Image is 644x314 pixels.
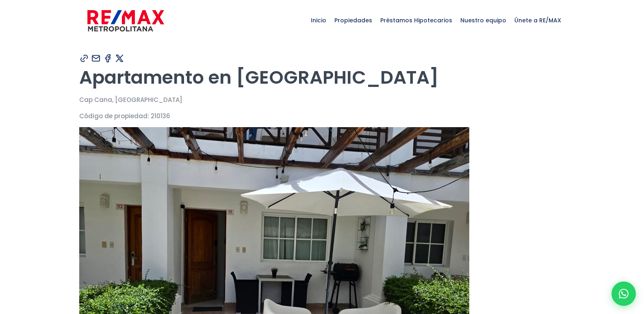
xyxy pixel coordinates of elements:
[79,53,89,63] img: Compartir
[330,8,376,32] span: Propiedades
[307,8,330,32] span: Inicio
[91,53,101,63] img: Compartir
[79,112,149,120] span: Código de propiedad:
[103,53,113,63] img: Compartir
[151,112,170,120] span: 210136
[79,66,565,89] h1: Apartamento en [GEOGRAPHIC_DATA]
[87,9,164,33] img: remax-metropolitana-logo
[510,8,565,32] span: Únete a RE/MAX
[376,8,456,32] span: Préstamos Hipotecarios
[456,8,510,32] span: Nuestro equipo
[115,53,125,63] img: Compartir
[79,95,565,105] p: Cap Cana, [GEOGRAPHIC_DATA]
